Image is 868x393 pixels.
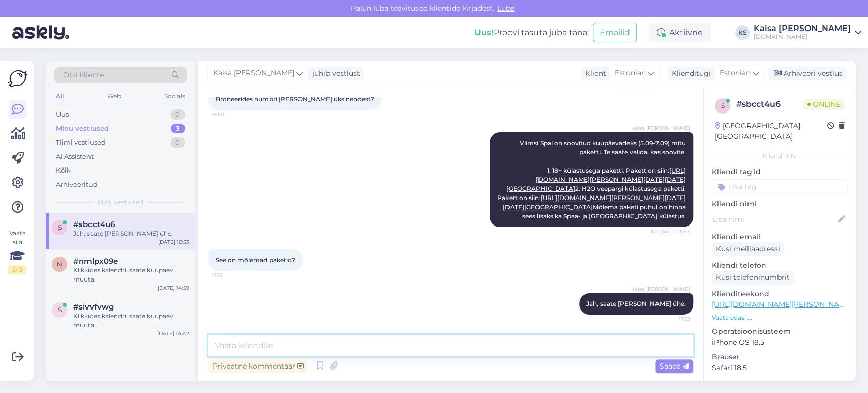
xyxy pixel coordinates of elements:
span: #sivvfvwg [73,302,114,312]
div: Web [105,90,123,103]
span: #nmlpx09e [73,257,118,266]
p: Operatsioonisüsteem [712,326,848,337]
div: Kaisa [PERSON_NAME] [754,24,851,33]
span: Luba [494,4,518,13]
span: Viimsi Spal on soovitud kuupäevadeks (5.09-7.09) mitu paketti. Te saate valida, kas soovite 1. 18... [497,139,687,220]
span: Estonian [615,68,646,79]
span: Estonian [720,68,751,79]
div: # sbcct4u6 [736,98,803,110]
span: Broneerides numbri [PERSON_NAME] üks nendest? [216,95,374,103]
div: Arhiveeri vestlus [768,67,847,80]
div: 0 [170,109,185,120]
div: Arhiveeritud [56,180,98,190]
span: 16:50 [212,110,250,118]
p: Vaata edasi ... [712,313,848,322]
div: Küsi telefoninumbrit [712,271,794,285]
span: Kaisa [PERSON_NAME] [631,285,690,293]
div: Klikkides kalendril saate kuupäevi muuta. [73,312,189,330]
div: Küsi meiliaadressi [712,242,784,256]
span: Kaisa [PERSON_NAME] [631,124,690,132]
div: [DATE] 14:42 [157,330,189,338]
span: s [58,223,62,231]
p: iPhone OS 18.5 [712,337,848,348]
span: Nähtud ✓ 16:53 [651,228,690,235]
span: See on mõlemad paketid? [216,256,295,264]
div: Jah, saate [PERSON_NAME] ühe. [73,229,189,238]
b: Uus! [474,27,494,37]
div: Klienditugi [668,68,711,79]
a: Kaisa [PERSON_NAME][DOMAIN_NAME] [754,24,862,41]
p: Kliendi nimi [712,199,848,209]
img: Askly Logo [8,69,27,88]
div: Kõik [56,165,71,176]
input: Lisa tag [712,179,848,194]
div: Klient [581,68,606,79]
div: Proovi tasuta juba täna: [474,26,589,39]
span: #sbcct4u6 [73,220,115,229]
div: Vaata siia [8,229,26,274]
div: [DATE] 16:53 [158,238,189,246]
span: 17:12 [212,271,250,279]
button: Emailid [593,23,637,42]
div: Uus [56,109,69,120]
span: n [57,260,62,268]
span: 17:12 [652,315,690,323]
p: Kliendi telefon [712,260,848,271]
span: s [721,102,725,109]
p: Kliendi email [712,232,848,242]
div: 0 [170,137,185,148]
div: Kliendi info [712,151,848,160]
div: All [54,90,66,103]
div: juhib vestlust [308,68,360,79]
div: 2 / 3 [8,265,26,274]
span: Saada [660,361,689,371]
div: 3 [171,124,185,134]
div: Minu vestlused [56,124,109,134]
span: s [58,306,62,314]
div: Aktiivne [649,23,711,42]
p: Kliendi tag'id [712,166,848,177]
span: Otsi kliente [63,70,104,80]
div: Tiimi vestlused [56,137,106,148]
a: [URL][DOMAIN_NAME][PERSON_NAME][DATE][DATE][GEOGRAPHIC_DATA] [503,194,686,211]
div: [DOMAIN_NAME] [754,33,851,41]
span: Kaisa [PERSON_NAME] [213,68,294,79]
input: Lisa nimi [712,214,836,225]
div: AI Assistent [56,152,94,162]
span: Minu vestlused [98,198,143,207]
div: Socials [162,90,187,103]
div: [GEOGRAPHIC_DATA], [GEOGRAPHIC_DATA] [715,121,827,142]
p: Klienditeekond [712,289,848,299]
span: Jah, saate [PERSON_NAME] ühe. [586,300,686,307]
span: Online [803,99,845,110]
p: Brauser [712,352,848,362]
div: Klikkides kalendril saate kuupäevi muuta. [73,266,189,284]
div: KS [735,25,750,40]
p: Safari 18.5 [712,362,848,373]
div: Privaatne kommentaar [208,359,308,373]
div: [DATE] 14:59 [158,284,189,292]
a: [URL][DOMAIN_NAME][PERSON_NAME][DATE][DATE][GEOGRAPHIC_DATA] [506,166,686,192]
